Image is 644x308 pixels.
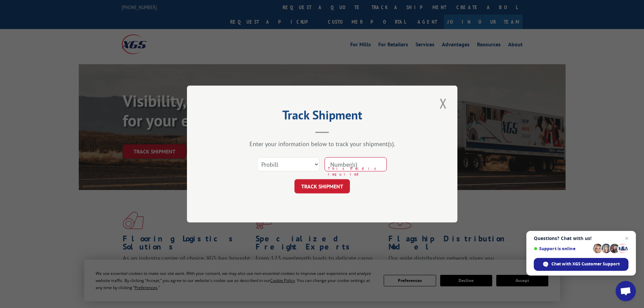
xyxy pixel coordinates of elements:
[551,261,620,267] span: Chat with XGS Customer Support
[437,94,449,113] button: Close modal
[328,166,387,177] span: This field is required
[221,110,424,123] h2: Track Shipment
[616,281,636,301] a: Open chat
[534,236,628,241] span: Questions? Chat with us!
[534,258,628,271] span: Chat with XGS Customer Support
[325,157,387,171] input: Number(s)
[294,179,350,193] button: TRACK SHIPMENT
[534,246,591,251] span: Support is online
[221,140,424,148] div: Enter your information below to track your shipment(s).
